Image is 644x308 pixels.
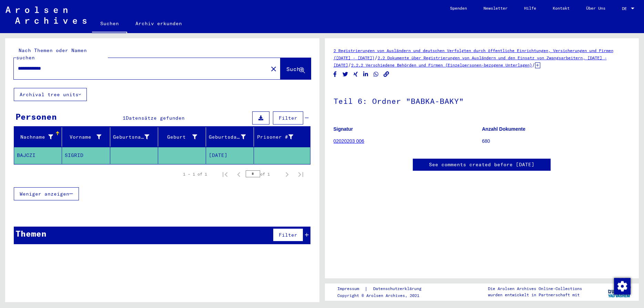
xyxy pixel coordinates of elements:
[372,70,380,79] button: Share on WhatsApp
[375,54,378,61] span: /
[158,127,206,147] mat-header-cell: Geburt‏
[334,138,365,144] a: 02020203 006
[614,278,631,295] img: Zustimmung ändern
[14,88,87,101] button: Archival tree units
[334,126,353,132] b: Signatur
[206,147,254,164] mat-cell: [DATE]
[17,133,53,141] div: Nachname
[368,285,430,292] a: Datenschutzerklärung
[331,70,339,79] button: Share on Facebook
[183,171,207,177] div: 1 – 1 of 1
[362,70,369,79] button: Share on LinkedIn
[161,133,197,141] div: Geburt‏
[532,62,535,68] span: /
[14,187,79,200] button: Weniger anzeigen
[334,55,607,68] a: 2.2 Dokumente über Registrierungen von Ausländern und den Einsatz von Zwangsarbeitern, [DATE] - [...
[206,127,254,147] mat-header-cell: Geburtsdatum
[267,62,280,76] button: Clear
[334,48,613,60] a: 2 Registrierungen von Ausländern und deutschen Verfolgten durch öffentliche Einrichtungen, Versic...
[123,115,126,121] span: 1
[14,127,62,147] mat-header-cell: Nachname
[279,232,297,238] span: Filter
[16,47,87,61] mat-label: Nach Themen oder Namen suchen
[482,138,630,145] p: 680
[218,167,232,181] button: First page
[488,286,582,292] p: Die Arolsen Archives Online-Collections
[273,111,303,125] button: Filter
[113,133,149,141] div: Geburtsname
[209,133,246,141] div: Geburtsdatum
[254,127,310,147] mat-header-cell: Prisoner #
[65,133,101,141] div: Vorname
[337,285,430,292] div: |
[209,131,254,142] div: Geburtsdatum
[257,131,301,142] div: Prisoner #
[14,147,62,164] mat-cell: BAJCZI
[110,127,158,147] mat-header-cell: Geburtsname
[279,115,297,121] span: Filter
[62,147,110,164] mat-cell: SIGRID
[20,191,69,197] span: Weniger anzeigen
[342,70,349,79] button: Share on Twitter
[65,131,110,142] div: Vorname
[352,70,359,79] button: Share on Xing
[273,228,303,241] button: Filter
[16,227,47,240] div: Themen
[383,70,390,79] button: Copy link
[92,15,127,33] a: Suchen
[337,292,430,299] p: Copyright © Arolsen Archives, 2021
[113,131,158,142] div: Geburtsname
[622,6,630,11] span: DE
[62,127,110,147] mat-header-cell: Vorname
[294,167,308,181] button: Last page
[482,126,525,132] b: Anzahl Dokumente
[257,133,293,141] div: Prisoner #
[280,58,311,79] button: Suche
[488,292,582,298] p: wurden entwickelt in Partnerschaft mit
[280,167,294,181] button: Next page
[126,115,185,121] span: Datensätze gefunden
[351,62,532,68] a: 2.2.2 Verschiedene Behörden und Firmen (Einzelpersonen-bezogene Unterlagen)
[614,278,630,294] div: Zustimmung ändern
[334,85,631,116] h1: Teil 6: Ordner "BABKA-BAKY"
[127,15,190,32] a: Archiv erkunden
[429,161,534,168] a: See comments created before [DATE]
[17,131,62,142] div: Nachname
[348,62,351,68] span: /
[269,65,278,73] mat-icon: close
[606,283,632,300] img: yv_logo.png
[232,167,246,181] button: Previous page
[161,131,206,142] div: Geburt‏
[286,66,304,72] span: Suche
[16,110,57,123] div: Personen
[337,285,365,292] a: Impressum
[6,7,86,24] img: Arolsen_neg.svg
[246,171,280,177] div: of 1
